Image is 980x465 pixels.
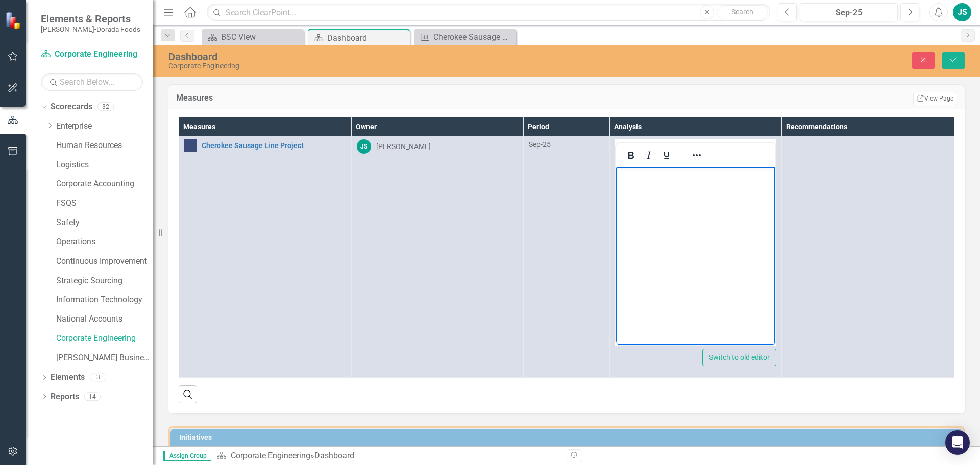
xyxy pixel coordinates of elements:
[529,139,604,150] div: Sep-25
[41,13,140,25] span: Elements & Reports
[717,5,768,19] button: Search
[913,92,957,105] a: View Page
[953,3,971,21] button: JS
[688,148,705,162] button: Reveal or hide additional toolbar items
[56,294,153,306] a: Information Technology
[41,25,140,33] small: [PERSON_NAME]-Dorada Foods
[41,73,143,91] input: Search Below...
[314,451,354,460] div: Dashboard
[216,450,559,462] div: »
[221,31,301,43] div: BSC View
[433,31,513,43] div: Cherokee Sausage Line Project
[97,103,114,111] div: 32
[56,333,153,345] a: Corporate Engineering
[945,430,970,455] div: Open Intercom Messenger
[56,140,153,152] a: Human Resources
[56,236,153,248] a: Operations
[56,178,153,190] a: Corporate Accounting
[41,48,143,60] a: Corporate Engineering
[702,349,776,366] button: Switch to old editor
[204,31,301,43] a: BSC View
[176,93,520,103] h3: Measures
[800,3,898,21] button: Sep-25
[5,12,23,30] img: ClearPoint Strategy
[56,198,153,209] a: FSQS
[202,142,346,150] a: Cherokee Sausage Line Project
[184,139,197,152] img: No Information
[56,120,153,132] a: Enterprise
[51,372,85,383] a: Elements
[56,217,153,229] a: Safety
[56,159,153,171] a: Logistics
[803,7,894,19] div: Sep-25
[51,391,79,403] a: Reports
[56,352,153,364] a: [PERSON_NAME] Business Unit
[56,275,153,287] a: Strategic Sourcing
[51,101,92,113] a: Scorecards
[731,8,753,16] span: Search
[658,148,675,162] button: Underline
[56,256,153,267] a: Continuous Improvement
[357,139,371,154] div: JS
[90,373,106,382] div: 3
[56,313,153,325] a: National Accounts
[416,31,513,43] a: Cherokee Sausage Line Project
[616,167,776,345] iframe: Rich Text Area
[168,62,615,70] div: Corporate Engineering
[231,451,310,460] a: Corporate Engineering
[163,451,211,461] span: Assign Group
[376,141,431,152] div: [PERSON_NAME]
[622,148,640,162] button: Bold
[327,32,407,44] div: Dashboard
[84,392,101,401] div: 14
[640,148,657,162] button: Italic
[207,4,770,21] input: Search ClearPoint...
[168,51,615,62] div: Dashboard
